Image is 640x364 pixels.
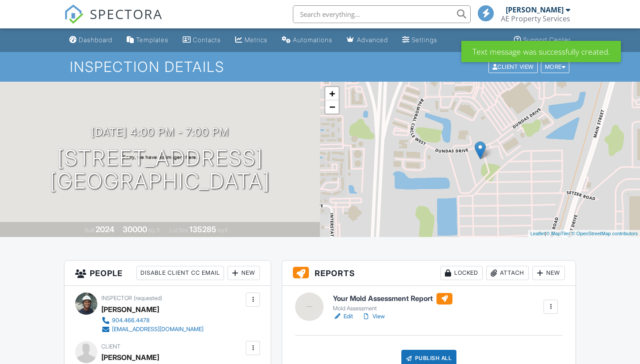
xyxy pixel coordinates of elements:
[64,261,271,286] h3: People
[325,100,339,114] a: Zoom out
[333,293,452,305] h6: Your Mold Assessment Report
[70,59,570,75] h1: Inspection Details
[112,317,150,324] div: 904.466.4478
[343,32,392,48] a: Advanced
[440,266,483,280] div: Locked
[461,41,621,62] div: Text message was successfully created.
[541,61,570,73] div: More
[523,36,571,44] div: Support Center
[101,351,159,364] div: [PERSON_NAME]
[112,326,204,333] div: [EMAIL_ADDRESS][DOMAIN_NAME]
[333,305,452,312] div: Mold Assessment
[486,266,529,280] div: Attach
[572,231,638,236] a: © OpenStreetMap contributors
[530,231,545,236] a: Leaflet
[488,61,538,73] div: Client View
[90,4,163,23] span: SPECTORA
[528,230,640,237] div: |
[193,36,221,44] div: Contacts
[244,36,268,44] div: Metrics
[325,87,339,100] a: Zoom in
[228,266,260,280] div: New
[488,63,540,70] a: Client View
[333,312,353,321] a: Edit
[357,36,388,44] div: Advanced
[101,325,204,334] a: [EMAIL_ADDRESS][DOMAIN_NAME]
[399,32,441,48] a: Settings
[64,12,163,31] a: SPECTORA
[333,293,452,313] a: Your Mold Assessment Report Mold Assessment
[232,32,271,48] a: Metrics
[123,32,172,48] a: Templates
[134,295,162,301] span: (requested)
[501,14,570,23] div: AE Property Services
[169,227,188,233] span: Lot Size
[101,343,120,350] span: Client
[218,227,229,233] span: sq.ft.
[64,4,84,24] img: The Best Home Inspection Software - Spectora
[50,146,270,194] h1: [STREET_ADDRESS] [GEOGRAPHIC_DATA]
[96,225,114,234] div: 2024
[282,261,576,286] h3: Reports
[148,227,161,233] span: sq. ft.
[189,225,216,234] div: 135285
[101,303,159,316] div: [PERSON_NAME]
[510,32,574,48] a: Support Center
[91,126,229,138] h3: [DATE] 4:00 pm - 7:00 pm
[546,231,570,236] a: © MapTiler
[66,32,116,48] a: Dashboard
[84,227,94,233] span: Built
[136,266,224,280] div: Disable Client CC Email
[506,5,564,14] div: [PERSON_NAME]
[412,36,437,44] div: Settings
[101,316,204,325] a: 904.466.4478
[79,36,112,44] div: Dashboard
[101,295,132,301] span: Inspector
[293,36,332,44] div: Automations
[532,266,565,280] div: New
[123,225,147,234] div: 30000
[293,5,471,23] input: Search everything...
[362,312,385,321] a: View
[179,32,224,48] a: Contacts
[278,32,336,48] a: Automations (Basic)
[136,36,168,44] div: Templates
